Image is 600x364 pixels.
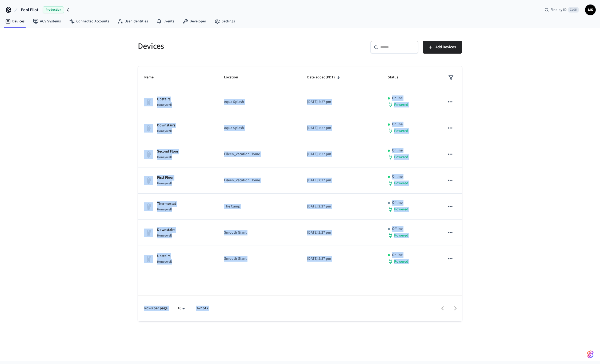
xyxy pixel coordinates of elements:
[307,99,375,105] p: [DATE] 2:27 pm
[392,122,403,127] p: Online
[157,103,172,107] span: Honeywell
[178,17,210,26] a: Developer
[224,256,294,262] p: Smooth Giant
[113,17,152,26] a: User Identities
[587,350,594,359] img: SeamLogoGradient.69752ec5.svg
[224,151,294,157] p: Eileen_Vacation Home
[394,154,408,160] span: Powered
[585,5,596,15] button: MS
[157,201,176,207] p: Thermostat
[388,73,405,82] span: Status
[307,256,375,262] p: [DATE] 2:27 pm
[307,125,375,131] p: [DATE] 2:27 pm
[138,41,297,52] h5: Devices
[392,252,403,258] p: Online
[394,259,408,264] span: Powered
[144,229,153,237] img: thermostat_fallback
[435,44,456,51] span: Add Devices
[224,178,294,183] p: Eileen_Vacation Home
[144,306,169,311] p: Rows per page:
[394,181,408,186] span: Powered
[224,204,294,209] p: The Camp
[423,41,462,54] button: Add Devices
[586,5,595,15] span: MS
[152,17,178,26] a: Events
[392,200,403,206] p: Offline
[21,7,38,13] span: Pool Pilot
[394,102,408,107] span: Powered
[392,174,403,179] p: Online
[157,129,172,133] span: Honeywell
[144,255,153,263] img: thermostat_fallback
[307,73,342,82] span: Date added(PDT)
[1,17,29,26] a: Devices
[144,124,153,133] img: thermostat_fallback
[394,128,408,134] span: Powered
[157,253,172,259] p: Upstairs
[29,17,65,26] a: ACS Systems
[157,233,172,238] span: Honeywell
[144,73,161,82] span: Name
[540,5,583,15] div: Find by IDCtrl K
[196,306,209,311] p: 1–7 of 7
[210,17,239,26] a: Settings
[394,233,408,238] span: Powered
[144,150,153,159] img: thermostat_fallback
[392,226,403,232] p: Offline
[394,207,408,212] span: Powered
[224,125,294,131] p: Aqua Splash
[392,95,403,101] p: Online
[550,7,567,13] span: Find by ID
[307,230,375,235] p: [DATE] 2:27 pm
[157,227,175,233] p: Downstairs
[157,149,178,154] p: Second Floor
[157,123,175,128] p: Downstairs
[138,66,462,272] table: sticky table
[43,6,64,13] span: Production
[157,259,172,264] span: Honeywell
[175,305,188,312] div: 10
[157,181,172,186] span: Honeywell
[224,230,294,235] p: Smooth Giant
[568,7,579,13] span: Ctrl K
[65,17,113,26] a: Connected Accounts
[307,178,375,183] p: [DATE] 2:27 pm
[144,98,153,106] img: thermostat_fallback
[224,73,245,82] span: Location
[224,99,294,105] p: Aqua Splash
[307,204,375,209] p: [DATE] 2:27 pm
[307,151,375,157] p: [DATE] 2:27 pm
[144,176,153,185] img: thermostat_fallback
[157,97,172,102] p: Upstairs
[392,148,403,153] p: Online
[157,207,172,212] span: Honeywell
[157,175,174,181] p: First Floor
[157,155,172,159] span: Honeywell
[144,202,153,211] img: thermostat_fallback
